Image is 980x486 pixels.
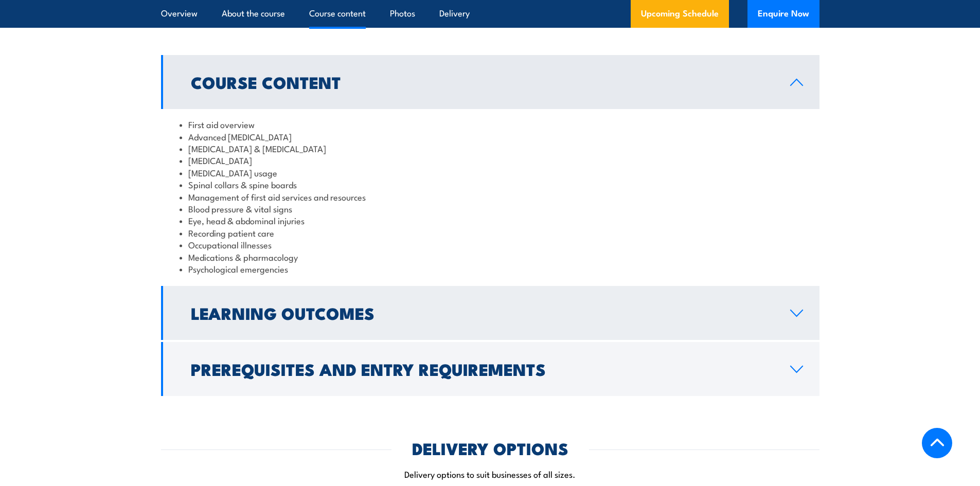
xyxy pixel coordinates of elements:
[161,468,819,480] p: Delivery options to suit businesses of all sizes.
[180,191,801,203] li: Management of first aid services and resources
[412,441,568,455] h2: DELIVERY OPTIONS
[180,154,801,166] li: [MEDICAL_DATA]
[191,305,774,320] h2: Learning Outcomes
[180,167,801,178] li: [MEDICAL_DATA] usage
[180,239,801,250] li: Occupational illnesses
[180,142,801,154] li: [MEDICAL_DATA] & [MEDICAL_DATA]
[191,75,774,89] h2: Course Content
[180,203,801,214] li: Blood pressure & vital signs
[180,118,801,130] li: First aid overview
[161,342,819,396] a: Prerequisites and Entry Requirements
[161,286,819,340] a: Learning Outcomes
[180,227,801,239] li: Recording patient care
[180,263,801,275] li: Psychological emergencies
[180,178,801,190] li: Spinal collars & spine boards
[180,131,801,142] li: Advanced [MEDICAL_DATA]
[180,251,801,263] li: Medications & pharmacology
[161,55,819,109] a: Course Content
[180,214,801,226] li: Eye, head & abdominal injuries
[191,362,774,376] h2: Prerequisites and Entry Requirements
